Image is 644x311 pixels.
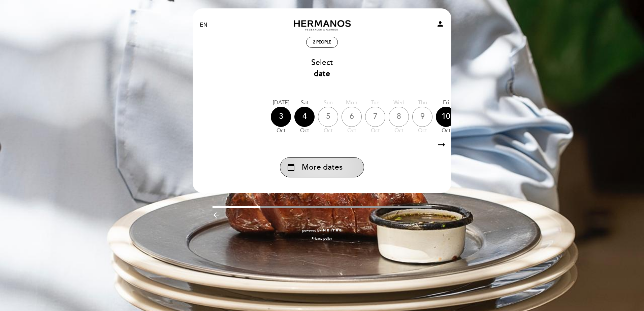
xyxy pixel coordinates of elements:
[302,162,343,173] span: More dates
[323,229,342,232] img: MEITRE
[342,127,362,135] div: Oct
[192,57,452,79] div: Select
[436,20,444,28] i: person
[389,107,409,127] div: 8
[412,107,432,127] div: 9
[312,236,332,241] a: Privacy policy
[436,107,456,127] div: 10
[287,162,295,173] i: calendar_today
[342,99,362,107] div: Mon
[412,99,432,107] div: Thu
[302,228,342,233] a: powered by
[271,127,291,135] div: Oct
[271,99,291,107] div: [DATE]
[271,107,291,127] div: 3
[436,99,456,107] div: Fri
[342,107,362,127] div: 6
[436,20,444,30] button: person
[365,99,385,107] div: Tue
[365,107,385,127] div: 7
[280,16,364,34] a: Hermanos
[294,127,315,135] div: Oct
[212,211,220,219] i: arrow_backward
[436,127,456,135] div: Oct
[365,127,385,135] div: Oct
[412,127,432,135] div: Oct
[302,228,321,233] span: powered by
[294,107,315,127] div: 4
[318,107,338,127] div: 5
[318,99,338,107] div: Sun
[313,40,331,45] span: 2 people
[294,99,315,107] div: Sat
[389,99,409,107] div: Wed
[389,127,409,135] div: Oct
[318,127,338,135] div: Oct
[437,138,447,152] i: arrow_right_alt
[314,69,330,78] b: date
